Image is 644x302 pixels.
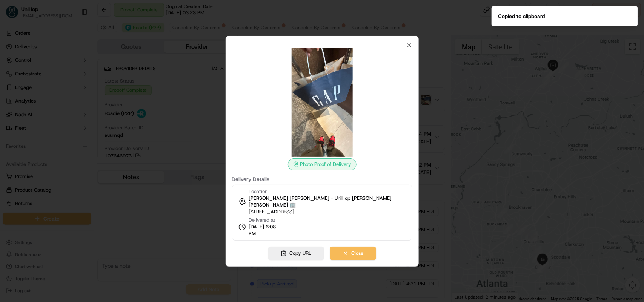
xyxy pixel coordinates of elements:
[8,72,21,86] img: 1736555255976-a54dd68f-1ca7-489b-9aae-adbdc363a1c4
[249,195,406,208] span: [PERSON_NAME] [PERSON_NAME] - UniHop [PERSON_NAME] [PERSON_NAME] 🏢
[34,72,124,80] div: Start new chat
[8,169,14,175] div: 📗
[64,169,70,175] div: 💻
[15,138,21,144] img: 1736555255976-a54dd68f-1ca7-489b-9aae-adbdc363a1c4
[23,137,61,143] span: [PERSON_NAME]
[63,137,65,143] span: •
[8,130,20,142] img: Brigitte Vinadas
[67,137,82,143] span: [DATE]
[63,117,65,123] span: •
[71,169,121,176] span: API Documentation
[15,117,21,123] img: 1736555255976-a54dd68f-1ca7-489b-9aae-adbdc363a1c4
[23,117,61,123] span: [PERSON_NAME]
[8,8,23,23] img: Nash
[268,247,324,260] button: Copy URL
[8,110,20,122] img: Asif Zaman Khan
[232,176,412,182] label: Delivery Details
[5,166,61,179] a: 📗Knowledge Base
[15,169,58,176] span: Knowledge Base
[53,187,91,193] a: Powered byPylon
[8,30,137,42] p: Welcome 👋
[249,224,283,237] span: [DATE] 6:08 PM
[249,188,267,195] span: Location
[61,166,124,179] a: 💻API Documentation
[268,48,377,157] img: photo_proof_of_delivery image
[75,187,91,193] span: Pylon
[20,49,136,57] input: Got a question? Start typing here...
[16,72,29,86] img: 4281594248423_2fcf9dad9f2a874258b8_72.png
[249,208,294,215] span: [STREET_ADDRESS]
[117,97,137,106] button: See all
[67,117,82,123] span: [DATE]
[34,80,104,86] div: We're available if you need us!
[288,158,357,170] div: Photo Proof of Delivery
[249,217,283,224] span: Delivered at
[128,74,137,83] button: Start new chat
[498,12,545,20] div: Copied to clipboard
[330,247,376,260] button: Close
[8,98,51,104] div: Past conversations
